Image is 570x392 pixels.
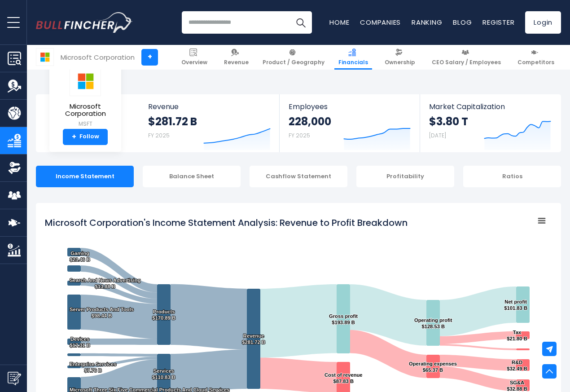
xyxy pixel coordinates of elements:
[36,12,133,33] img: Bullfincher logo
[289,11,312,34] button: Search
[36,48,53,66] img: MSFT logo
[139,94,280,152] a: Revenue $281.72 B FY 2025
[507,330,527,341] text: Tax $21.80 B
[507,380,527,392] text: SG&A $32.88 B
[453,18,472,27] a: Blog
[338,59,368,66] span: Financials
[220,45,253,70] a: Revenue
[324,372,363,384] text: Cost of revenue $87.83 B
[61,52,135,62] div: Microsoft Corporation
[329,18,349,27] a: Home
[70,307,134,318] text: Server Products And Tools $98.44 B
[70,66,101,96] img: MSFT logo
[250,166,347,187] div: Cashflow Statement
[70,361,116,373] text: Enterprise Services $7.76 B
[63,129,108,145] a: +Follow
[356,166,454,187] div: Profitability
[429,132,446,139] small: [DATE]
[409,361,457,373] text: Operating expenses $65.37 B
[70,277,140,289] text: Search And News Advertising $13.88 B
[428,45,505,70] a: CEO Salary / Employees
[334,45,372,70] a: Financials
[517,59,554,66] span: Competitors
[414,317,452,329] text: Operating profit $128.53 B
[513,45,558,70] a: Competitors
[148,132,170,139] small: FY 2025
[482,18,514,27] a: Register
[463,166,561,187] div: Ratios
[289,102,410,111] span: Employees
[148,102,271,111] span: Revenue
[429,115,468,128] strong: $3.80 T
[36,166,134,187] div: Income Statement
[148,115,197,128] strong: $281.72 B
[143,166,241,187] div: Balance Sheet
[72,133,76,141] strong: +
[152,309,175,321] text: Products $170.89 B
[57,103,114,118] span: Microsoft Corporation
[289,115,331,128] strong: 228,000
[177,45,211,70] a: Overview
[141,49,158,66] a: +
[381,45,419,70] a: Ownership
[504,299,527,311] text: Net profit $101.83 B
[259,45,329,70] a: Product / Geography
[412,18,442,27] a: Ranking
[525,11,561,34] a: Login
[45,216,408,229] tspan: Microsoft Corporation's Income Statement Analysis: Revenue to Profit Breakdown
[70,336,90,348] text: Devices $17.31 B
[242,333,265,345] text: Revenue $281.72 B
[152,368,175,380] text: Services $110.83 B
[507,360,527,371] text: R&D $32.49 B
[224,59,249,66] span: Revenue
[36,12,132,33] a: Go to homepage
[8,161,21,175] img: Ownership
[56,66,114,129] a: Microsoft Corporation MSFT
[360,18,401,27] a: Companies
[432,59,501,66] span: CEO Salary / Employees
[289,132,310,139] small: FY 2025
[263,59,324,66] span: Product / Geography
[181,59,207,66] span: Overview
[70,251,90,262] text: Gaming $23.46 B
[280,94,419,152] a: Employees 228,000 FY 2025
[429,102,551,111] span: Market Capitalization
[420,94,560,152] a: Market Capitalization $3.80 T [DATE]
[329,313,358,325] text: Gross profit $193.89 B
[57,120,114,128] small: MSFT
[385,59,415,66] span: Ownership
